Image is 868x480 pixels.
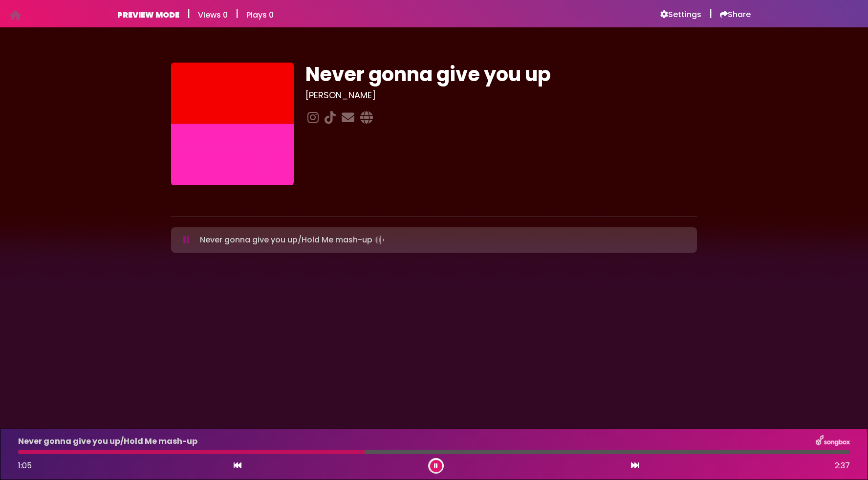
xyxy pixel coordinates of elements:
h5: | [236,8,239,20]
h6: Views 0 [198,10,228,20]
a: Share [720,10,751,20]
a: Settings [660,10,701,20]
h6: Plays 0 [246,10,274,20]
h1: Never gonna give you up [305,63,697,86]
p: Never gonna give you up/Hold Me mash-up [200,233,386,247]
h5: | [187,8,190,20]
h6: PREVIEW MODE [117,10,179,20]
img: waveform4.gif [372,233,386,247]
h5: | [709,8,712,20]
img: gIFmjwn1QZmiNnb1iJ1w [171,63,294,185]
h3: [PERSON_NAME] [305,90,697,101]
